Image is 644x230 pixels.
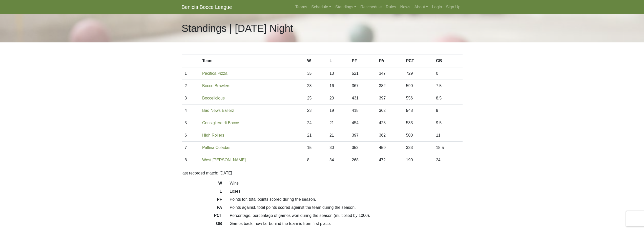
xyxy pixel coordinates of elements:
a: Benicia Bocce League [182,2,232,12]
td: 23 [304,105,326,117]
a: Bad News Ballerz [202,108,234,113]
dd: Points for, total points scored during the season. [226,196,466,202]
th: PF [349,55,376,67]
a: Reschedule [358,2,384,12]
a: Consigliere di Bocce [202,121,239,125]
td: 454 [349,117,376,129]
dt: PF [178,196,226,205]
a: Rules [384,2,398,12]
a: Teams [293,2,309,12]
td: 500 [403,129,433,142]
td: 8 [304,154,326,166]
a: Standings [333,2,358,12]
th: GB [433,55,463,67]
td: 590 [403,80,433,92]
td: 20 [326,92,349,105]
td: 729 [403,67,433,80]
th: L [326,55,349,67]
dt: L [178,188,226,196]
dd: Loses [226,188,466,194]
td: 521 [349,67,376,80]
a: News [398,2,412,12]
td: 24 [304,117,326,129]
td: 1 [182,67,199,80]
td: 16 [326,80,349,92]
a: Pacifica Pizza [202,71,227,75]
td: 23 [304,80,326,92]
a: Pallina Coladas [202,145,230,150]
dt: PCT [178,213,226,221]
td: 15 [304,142,326,154]
a: Schedule [309,2,333,12]
a: West [PERSON_NAME] [202,158,246,162]
td: 347 [376,67,403,80]
td: 34 [326,154,349,166]
td: 353 [349,142,376,154]
td: 556 [403,92,433,105]
td: 25 [304,92,326,105]
td: 362 [376,129,403,142]
td: 7 [182,142,199,154]
a: Sign Up [444,2,463,12]
td: 13 [326,67,349,80]
td: 548 [403,105,433,117]
td: 472 [376,154,403,166]
td: 6 [182,129,199,142]
td: 9.5 [433,117,463,129]
dd: Games back, how far behind the team is from first place. [226,221,466,227]
td: 30 [326,142,349,154]
td: 397 [349,129,376,142]
dt: GB [178,221,226,229]
td: 11 [433,129,463,142]
td: 21 [304,129,326,142]
dt: PA [178,205,226,213]
td: 333 [403,142,433,154]
dd: Percentage, percentage of games won during the season (multiplied by 1000). [226,213,466,219]
dt: W [178,180,226,188]
td: 35 [304,67,326,80]
th: W [304,55,326,67]
td: 3 [182,92,199,105]
th: Team [199,55,304,67]
td: 8 [182,154,199,166]
td: 8.5 [433,92,463,105]
td: 382 [376,80,403,92]
a: About [412,2,430,12]
a: Bocce Brawlers [202,84,230,88]
td: 459 [376,142,403,154]
a: High Rollers [202,133,224,137]
a: Boccelicious [202,96,225,100]
p: last recorded match: [DATE] [182,170,463,176]
td: 5 [182,117,199,129]
td: 431 [349,92,376,105]
td: 21 [326,129,349,142]
td: 21 [326,117,349,129]
th: PA [376,55,403,67]
a: Login [430,2,444,12]
td: 397 [376,92,403,105]
td: 9 [433,105,463,117]
td: 190 [403,154,433,166]
td: 362 [376,105,403,117]
td: 268 [349,154,376,166]
td: 0 [433,67,463,80]
td: 4 [182,105,199,117]
dd: Points against, total points scored against the team during the season. [226,205,466,211]
td: 19 [326,105,349,117]
td: 24 [433,154,463,166]
td: 18.5 [433,142,463,154]
td: 367 [349,80,376,92]
th: PCT [403,55,433,67]
td: 418 [349,105,376,117]
td: 533 [403,117,433,129]
td: 428 [376,117,403,129]
td: 7.5 [433,80,463,92]
dd: Wins [226,180,466,186]
td: 2 [182,80,199,92]
h1: Standings | [DATE] Night [182,22,293,34]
